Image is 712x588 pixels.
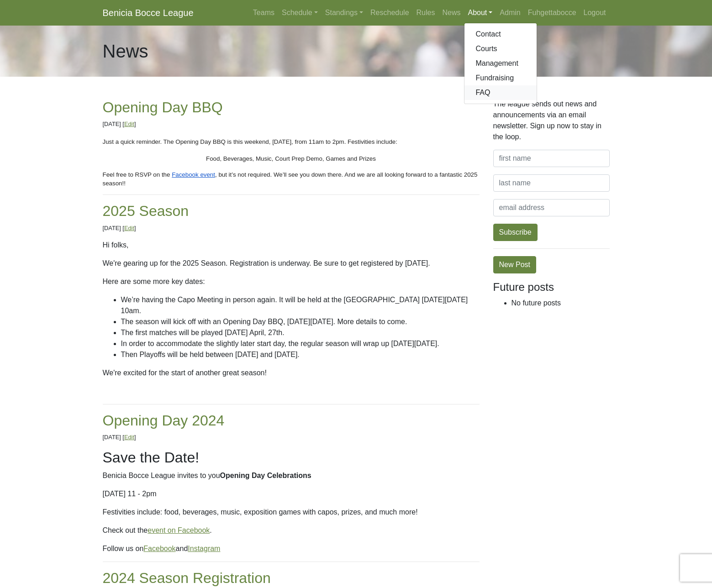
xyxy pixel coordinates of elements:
a: Schedule [278,4,322,22]
li: No future posts [512,298,610,309]
p: Check out the . [103,525,480,536]
p: [DATE] [ ] [103,433,480,441]
a: Teams [249,4,278,22]
p: Festivities include: food, beverages, music, exposition games with capos, prizes, and much more! [103,507,480,518]
a: Instagram [188,545,220,552]
a: Benicia Bocce League [103,4,194,22]
a: Reschedule [367,4,413,22]
a: Logout [580,4,610,22]
a: Fundraising [464,71,537,85]
a: Courts [464,42,537,56]
a: Rules [413,4,439,22]
a: Opening Day BBQ [103,99,223,115]
div: About [464,23,537,104]
h1: News [103,40,148,62]
input: email [493,199,610,216]
span: Food, Beverages, Music, Court Prep Demo, Games and Prizes [206,155,376,162]
a: FAQ [464,85,537,100]
b: Opening Day Celebrations [220,472,311,479]
li: The season will kick off with an Opening Day BBQ, [DATE][DATE]. More details to come. [121,316,480,327]
a: event on Facebook [148,526,210,534]
a: Facebook event [170,170,215,178]
p: Here are some more key dates: [103,276,480,287]
a: 2025 Season [103,203,189,219]
a: Edit [124,434,134,441]
li: We’re having the Capo Meeting in person again. It will be held at the [GEOGRAPHIC_DATA] [DATE][DA... [121,294,480,316]
p: We're gearing up for the 2025 Season. Registration is underway. Be sure to get registered by [DATE]. [103,258,480,269]
a: About [464,4,496,22]
a: Edit [124,225,134,231]
p: We're excited for the start of another great season! [103,367,480,378]
a: Management [464,56,537,71]
li: The first matches will be played [DATE] April, 27th. [121,327,480,338]
a: Edit [124,121,134,127]
li: In order to accommodate the slightly later start day, the regular season will wrap up [DATE][DATE]. [121,338,480,349]
input: first name [493,150,610,167]
p: Hi folks, [103,240,480,251]
h2: Save the Date! [103,449,480,466]
a: Standings [322,4,367,22]
a: New Post [493,256,536,273]
h4: Future posts [493,281,610,294]
a: Opening Day 2024 [103,412,225,429]
a: Admin [496,4,524,22]
p: Follow us on and [103,543,480,554]
p: [DATE] 11 - 2pm [103,488,480,499]
p: [DATE] [ ] [103,224,480,232]
span: Just a quick reminder. The Opening Day BBQ is this weekend, [DATE], from 11am to 2pm. Festivities... [103,138,397,145]
p: [DATE] [ ] [103,120,480,128]
span: , but it’s not required. We’ll see you down there. And we are all looking forward to a fantastic ... [103,171,480,187]
input: last name [493,174,610,192]
a: Facebook [143,545,175,552]
a: Contact [464,27,537,42]
a: News [438,4,464,22]
p: Benicia Bocce League invites to you [103,470,480,481]
span: Feel free to RSVP on the [103,171,170,178]
li: Then Playoffs will be held between [DATE] and [DATE]. [121,349,480,360]
button: Subscribe [493,224,538,241]
p: The league sends out news and announcements via an email newsletter. Sign up now to stay in the l... [493,99,610,142]
span: Facebook event [172,171,215,178]
a: 2024 Season Registration [103,570,271,586]
a: Fuhgettabocce [524,4,580,22]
